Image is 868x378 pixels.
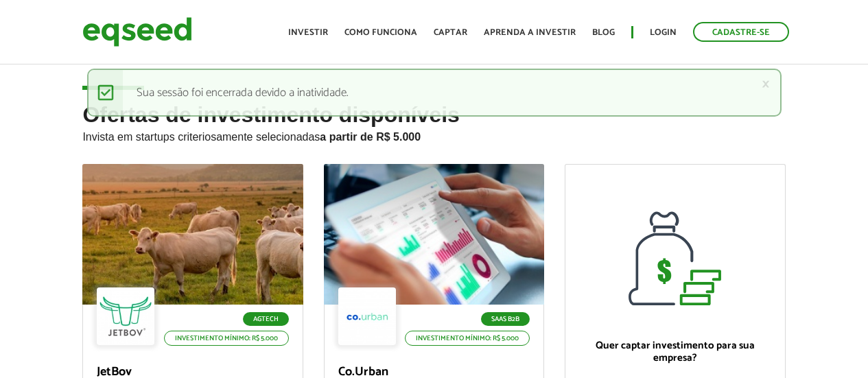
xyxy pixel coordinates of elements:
[164,331,289,346] p: Investimento mínimo: R$ 5.000
[82,103,785,164] h2: Ofertas de investimento disponíveis
[243,312,289,326] p: Agtech
[82,14,192,50] img: EqSeed
[344,28,417,37] a: Como funciona
[484,28,576,37] a: Aprenda a investir
[87,69,782,117] div: Sua sessão foi encerrada devido a inatividade.
[405,331,530,346] p: Investimento mínimo: R$ 5.000
[693,22,789,42] a: Cadastre-se
[320,131,421,143] strong: a partir de R$ 5.000
[579,340,771,364] p: Quer captar investimento para sua empresa?
[650,28,677,37] a: Login
[82,127,785,143] p: Invista em startups criteriosamente selecionadas
[762,77,770,91] a: ×
[288,28,328,37] a: Investir
[434,28,467,37] a: Captar
[592,28,615,37] a: Blog
[481,312,530,326] p: SaaS B2B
